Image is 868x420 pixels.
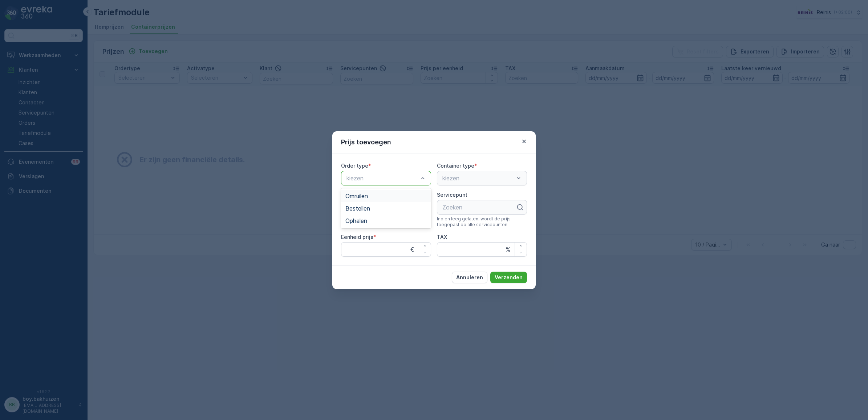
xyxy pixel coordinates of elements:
label: TAX [437,234,447,240]
p: % [506,245,510,254]
p: Verzenden [495,274,523,281]
label: Order type [341,163,368,169]
button: Verzenden [490,272,527,283]
label: Container type [437,163,474,169]
p: kiezen [346,174,418,183]
span: Bestellen [345,205,370,212]
span: Indien leeg gelaten, wordt de prijs toegepast op alle servicepunten. [437,216,527,228]
span: Omruilen [345,193,368,199]
p: € [410,245,414,254]
span: Ophalen [345,217,367,224]
label: Eenheid prijs [341,234,373,240]
p: Prijs toevoegen [341,137,391,147]
button: Annuleren [452,272,487,283]
p: Annuleren [456,274,483,281]
label: Servicepunt [437,192,467,198]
